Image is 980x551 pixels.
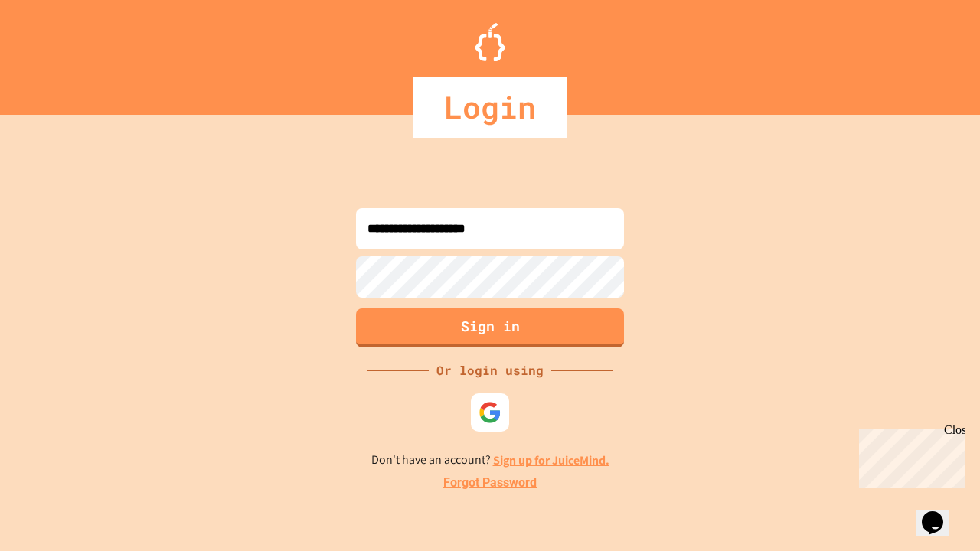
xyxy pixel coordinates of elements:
iframe: chat widget [916,490,965,536]
img: Logo.svg [475,23,505,61]
button: Sign in [356,308,624,347]
div: Login [413,77,567,138]
iframe: chat widget [853,423,965,488]
a: Sign up for JuiceMind. [493,452,609,468]
img: google-icon.svg [479,401,501,424]
div: Chat with us now!Close [6,6,106,97]
a: Forgot Password [443,474,537,492]
div: Or login using [429,361,551,380]
p: Don't have an account? [371,451,609,470]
